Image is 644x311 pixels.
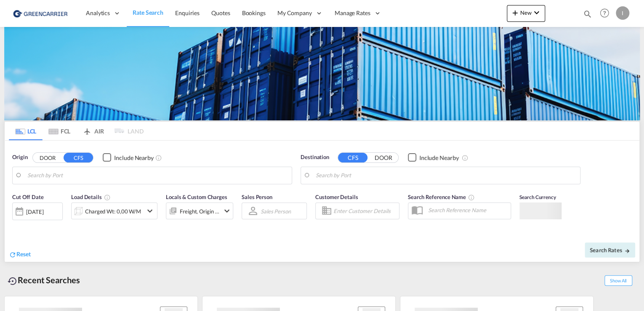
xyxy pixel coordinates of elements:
span: Search Currency [519,194,556,200]
span: Locals & Custom Charges [166,194,227,200]
span: Enquiries [175,9,200,16]
button: Search Ratesicon-arrow-right [585,242,635,258]
md-icon: icon-chevron-down [145,206,155,216]
span: Destination [301,153,329,162]
div: icon-refreshReset [9,250,31,259]
span: Sales Person [242,194,272,200]
input: Search Reference Name [424,204,511,216]
div: [DATE] [26,208,43,215]
span: New [510,9,542,16]
input: Search by Port [316,169,576,182]
div: Freight Origin Destinationicon-chevron-down [166,202,233,219]
button: DOOR [33,153,62,162]
md-icon: Chargeable Weight [104,194,111,201]
md-icon: icon-airplane [82,126,92,133]
div: Include Nearby [419,154,459,162]
img: GreenCarrierFCL_LCL.png [4,27,640,120]
div: Help [597,6,616,21]
md-select: Sales Person [260,205,292,217]
span: Rate Search [133,9,163,16]
md-icon: Unchecked: Ignores neighbouring ports when fetching rates.Checked : Includes neighbouring ports w... [461,154,468,161]
md-tab-item: LCL [9,122,43,140]
span: Show All [604,275,632,286]
md-datepicker: Select [12,219,19,231]
md-icon: icon-chevron-down [532,8,542,18]
span: Bookings [242,9,266,16]
div: [DATE] [12,202,63,220]
md-checkbox: Checkbox No Ink [408,153,459,162]
span: Help [597,6,612,20]
md-icon: icon-backup-restore [8,276,18,286]
div: Charged Wt: 0,00 W/Micon-chevron-down [71,202,157,219]
md-tab-item: AIR [76,122,110,140]
div: I [616,6,629,20]
md-icon: icon-arrow-right [624,248,630,254]
md-icon: icon-plus 400-fg [510,8,520,18]
div: Include Nearby [114,154,154,162]
button: icon-plus 400-fgNewicon-chevron-down [507,5,545,22]
md-icon: Your search will be saved by the below given name [468,194,475,201]
input: Enter Customer Details [333,205,397,217]
span: Quotes [211,9,230,16]
input: Search by Port [27,169,287,182]
span: My Company [277,9,312,17]
div: Origin DOOR CFS Checkbox No InkUnchecked: Ignores neighbouring ports when fetching rates.Checked ... [5,141,639,262]
md-icon: icon-magnify [583,9,592,19]
span: Load Details [71,194,111,200]
span: Search Reference Name [408,194,475,200]
span: Cut Off Date [12,194,44,200]
md-icon: icon-refresh [9,251,16,258]
md-checkbox: Checkbox No Ink [103,153,154,162]
span: Search Rates [590,247,630,253]
md-pagination-wrapper: Use the left and right arrow keys to navigate between tabs [9,122,144,140]
span: Analytics [86,9,110,17]
md-icon: Unchecked: Ignores neighbouring ports when fetching rates.Checked : Includes neighbouring ports w... [155,154,162,161]
span: Customer Details [315,194,358,200]
div: Freight Origin Destination [180,205,219,217]
span: Manage Rates [335,9,370,17]
img: 1378a7308afe11ef83610d9e779c6b34.png [13,4,69,23]
button: CFS [64,153,93,162]
md-icon: icon-chevron-down [221,206,232,216]
span: Origin [12,153,27,162]
md-tab-item: FCL [43,122,76,140]
div: Charged Wt: 0,00 W/M [85,205,141,217]
span: Reset [16,250,31,258]
button: DOOR [369,153,398,162]
button: CFS [338,153,367,162]
div: icon-magnify [583,9,592,22]
div: Recent Searches [4,271,83,290]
